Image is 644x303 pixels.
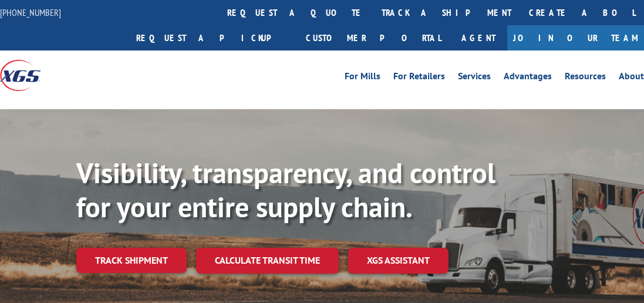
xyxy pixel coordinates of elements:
[345,72,380,85] a: For Mills
[565,72,606,85] a: Resources
[507,25,644,51] a: Join Our Team
[458,72,491,85] a: Services
[297,25,450,51] a: Customer Portal
[348,248,449,273] a: XGS ASSISTANT
[450,25,507,51] a: Agent
[76,154,495,225] b: Visibility, transparency, and control for your entire supply chain.
[196,248,339,273] a: Calculate transit time
[619,72,644,85] a: About
[393,72,445,85] a: For Retailers
[504,72,552,85] a: Advantages
[127,25,297,51] a: Request a pickup
[76,248,187,272] a: Track shipment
